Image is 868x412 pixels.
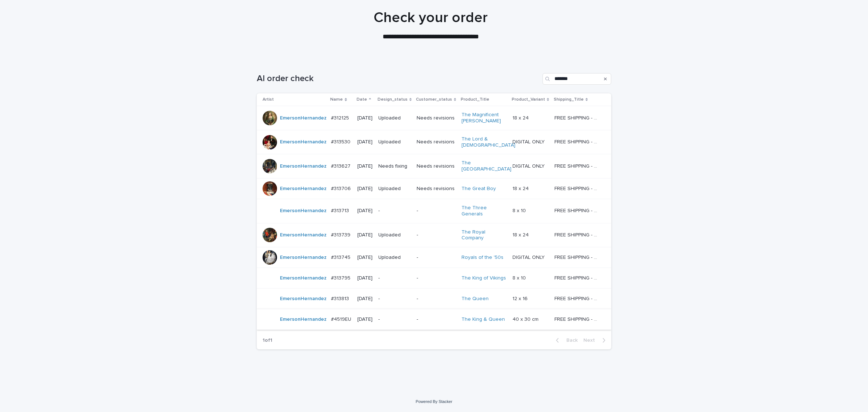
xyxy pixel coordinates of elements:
tr: EmersonHernandez #312125#312125 [DATE]UploadedNeeds revisionsThe Magnificent [PERSON_NAME] 18 x 2... [257,106,611,130]
p: #313795 [331,274,352,281]
p: Needs revisions [417,115,456,121]
p: [DATE] [357,186,373,192]
p: FREE SHIPPING - preview in 1-2 business days, after your approval delivery will take 5-10 b.d. [554,231,601,238]
a: The Queen [461,296,489,302]
p: - [378,296,411,302]
p: #313713 [331,206,350,214]
p: Needs revisions [417,139,456,145]
p: Uploaded [378,186,411,192]
input: Search [542,73,611,85]
a: The Lord & [DEMOGRAPHIC_DATA] [461,136,515,148]
a: EmersonHernandez [280,139,327,145]
p: #313706 [331,184,352,192]
p: Uploaded [378,255,411,261]
p: #313813 [331,294,350,302]
a: EmersonHernandez [280,115,327,121]
p: [DATE] [357,232,373,238]
a: The Three Generals [461,205,507,217]
a: The King of Vikings [461,275,506,281]
tr: EmersonHernandez #313795#313795 [DATE]--The King of Vikings 8 x 108 x 10 FREE SHIPPING - preview ... [257,268,611,289]
a: The Royal Company [461,229,507,241]
a: EmersonHernandez [280,255,327,261]
tr: EmersonHernandez #313530#313530 [DATE]UploadedNeeds revisionsThe Lord & [DEMOGRAPHIC_DATA] DIGITA... [257,130,611,154]
tr: EmersonHernandez #313627#313627 [DATE]Needs fixingNeeds revisionsThe [GEOGRAPHIC_DATA] DIGITAL ON... [257,154,611,178]
p: [DATE] [357,139,373,145]
p: Shipping_Title [554,96,584,104]
p: - [417,316,456,323]
p: #313627 [331,162,352,169]
p: Product_Variant [512,96,545,104]
p: - [417,208,456,214]
tr: EmersonHernandez #313713#313713 [DATE]--The Three Generals 8 x 108 x 10 FREE SHIPPING - preview i... [257,199,611,223]
p: - [417,232,456,238]
p: 8 x 10 [512,274,527,281]
p: Customer_status [416,96,452,104]
p: [DATE] [357,163,373,169]
p: - [417,255,456,261]
p: 18 x 24 [512,184,530,192]
button: Next [580,337,611,344]
button: Back [550,337,580,344]
a: EmersonHernandez [280,316,327,323]
h1: AI order check [257,73,540,84]
p: [DATE] [357,115,373,121]
a: The King & Queen [461,316,505,323]
a: EmersonHernandez [280,275,327,281]
h1: Check your order [254,9,608,26]
tr: EmersonHernandez #313745#313745 [DATE]Uploaded-Royals of the '50s DIGITAL ONLYDIGITAL ONLY FREE S... [257,247,611,268]
p: 8 x 10 [512,206,527,214]
p: FREE SHIPPING - preview in 1-2 business days, after your approval delivery will take 5-10 b.d. [554,206,601,214]
a: The [GEOGRAPHIC_DATA] [461,160,511,172]
p: DIGITAL ONLY [512,253,546,261]
p: [DATE] [357,208,373,214]
p: FREE SHIPPING - preview in 1-2 business days, after your approval delivery will take 5-10 b.d. [554,294,601,302]
a: EmersonHernandez [280,186,327,192]
p: 18 x 24 [512,114,530,121]
a: The Magnificent [PERSON_NAME] [461,112,507,124]
p: Product_Title [461,96,489,104]
p: #312125 [331,114,350,121]
p: #313739 [331,231,352,238]
a: EmersonHernandez [280,232,327,238]
p: Needs revisions [417,163,456,169]
p: - [417,296,456,302]
p: - [417,275,456,281]
span: Next [583,338,599,343]
p: FREE SHIPPING - preview in 1-2 business days, after your approval delivery will take 5-10 b.d. [554,184,601,192]
p: Design_status [378,96,408,104]
p: Needs revisions [417,186,456,192]
p: FREE SHIPPING - preview in 1-2 business days, after your approval delivery will take 5-10 b.d. [554,162,601,169]
a: EmersonHernandez [280,163,327,169]
a: The Great Boy [461,186,496,192]
p: Date [357,96,367,104]
p: 40 x 30 cm [512,315,540,323]
tr: EmersonHernandez #313813#313813 [DATE]--The Queen 12 x 1612 x 16 FREE SHIPPING - preview in 1-2 b... [257,289,611,309]
a: EmersonHernandez [280,296,327,302]
p: [DATE] [357,255,373,261]
p: - [378,208,411,214]
p: DIGITAL ONLY [512,138,546,145]
p: #313530 [331,138,352,145]
p: - [378,316,411,323]
p: #4519EU [331,315,353,323]
span: Back [562,338,578,343]
p: FREE SHIPPING - preview in 1-2 business days, after your approval delivery will take 5-10 b.d. [554,138,601,145]
p: 18 x 24 [512,231,530,238]
a: Powered By Stacker [416,399,452,404]
p: #313745 [331,253,352,261]
p: [DATE] [357,316,373,323]
a: EmersonHernandez [280,208,327,214]
tr: EmersonHernandez #313706#313706 [DATE]UploadedNeeds revisionsThe Great Boy 18 x 2418 x 24 FREE SH... [257,178,611,199]
p: 12 x 16 [512,294,529,302]
p: FREE SHIPPING - preview in 1-2 business days, after your approval delivery will take 5-10 b.d. [554,114,601,121]
a: Royals of the '50s [461,255,503,261]
tr: EmersonHernandez #4519EU#4519EU [DATE]--The King & Queen 40 x 30 cm40 x 30 cm FREE SHIPPING - pre... [257,309,611,330]
p: DIGITAL ONLY [512,162,546,169]
p: Uploaded [378,139,411,145]
p: 1 of 1 [257,332,278,349]
p: FREE SHIPPING - preview in 1-2 business days, after your approval delivery will take 5-10 b.d. [554,253,601,261]
p: Artist [263,96,274,104]
tr: EmersonHernandez #313739#313739 [DATE]Uploaded-The Royal Company 18 x 2418 x 24 FREE SHIPPING - p... [257,223,611,247]
p: Uploaded [378,232,411,238]
p: - [378,275,411,281]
